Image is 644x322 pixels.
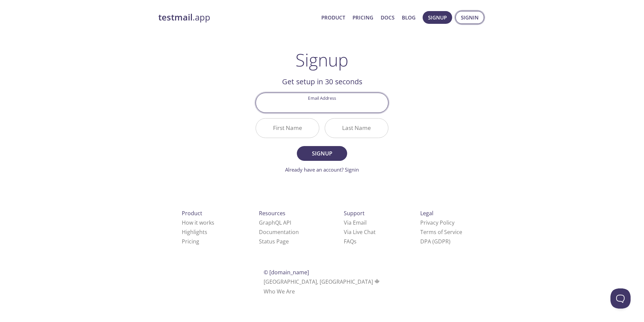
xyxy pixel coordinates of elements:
span: © [DOMAIN_NAME] [264,269,309,276]
a: Docs [381,13,394,22]
a: Product [321,13,345,22]
button: Signin [455,11,484,24]
button: Signup [297,146,347,161]
a: Status Page [259,238,289,245]
a: GraphQL API [259,219,291,226]
a: Via Email [344,219,367,226]
a: Via Live Chat [344,228,376,236]
a: Pricing [182,238,199,245]
span: [GEOGRAPHIC_DATA], [GEOGRAPHIC_DATA] [264,278,381,285]
strong: testmail [158,11,193,23]
span: Legal [420,210,433,217]
a: Privacy Policy [420,219,454,226]
a: DPA (GDPR) [420,238,450,245]
a: Pricing [353,13,373,22]
a: FAQ [344,238,357,245]
a: How it works [182,219,214,226]
a: Already have an account? Signin [285,166,359,173]
h2: Get setup in 30 seconds [256,76,388,87]
h1: Signup [296,50,348,70]
span: Signup [428,13,447,22]
span: s [354,238,357,245]
span: Signup [304,149,340,158]
span: Signin [461,13,479,22]
span: Product [182,210,202,217]
button: Signup [423,11,452,24]
iframe: Help Scout Beacon - Open [610,288,631,309]
a: testmail.app [158,12,316,23]
span: Resources [259,210,285,217]
span: Support [344,210,365,217]
a: Blog [402,13,416,22]
a: Highlights [182,228,207,236]
a: Who We Are [264,288,295,295]
a: Documentation [259,228,299,236]
a: Terms of Service [420,228,462,236]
